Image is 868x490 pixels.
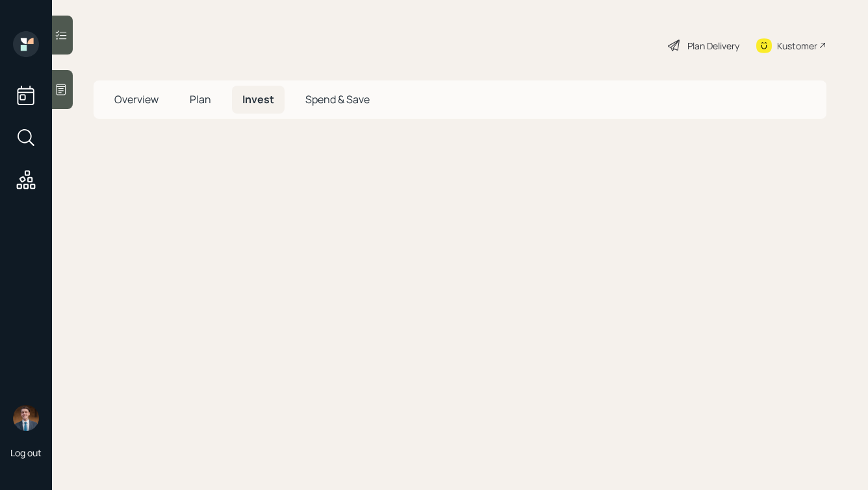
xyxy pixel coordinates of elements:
img: hunter_neumayer.jpg [13,405,39,431]
span: Invest [242,92,274,106]
span: Overview [114,92,159,106]
div: Log out [10,447,42,459]
div: Kustomer [777,39,817,53]
div: Plan Delivery [687,39,739,53]
span: Plan [190,92,211,106]
span: Spend & Save [305,92,370,106]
